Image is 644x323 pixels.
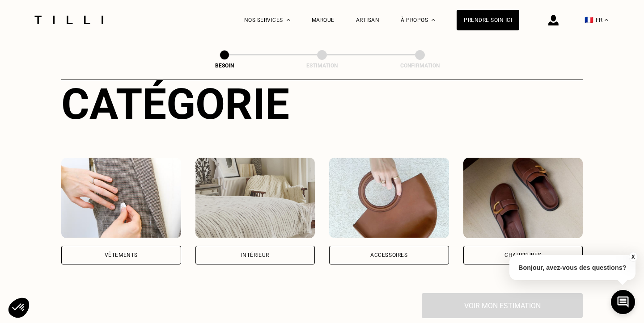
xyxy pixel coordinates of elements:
[432,19,435,21] img: Menu déroulant à propos
[180,63,269,69] div: Besoin
[375,63,465,69] div: Confirmation
[356,17,380,23] a: Artisan
[628,252,637,262] button: X
[277,63,367,69] div: Estimation
[370,252,408,258] div: Accessoires
[509,255,636,280] p: Bonjour, avez-vous des questions?
[105,252,138,258] div: Vêtements
[605,19,608,21] img: menu déroulant
[241,252,269,258] div: Intérieur
[31,16,106,24] img: Logo du service de couturière Tilli
[457,10,519,30] a: Prendre soin ici
[463,158,583,238] img: Chaussures
[504,252,541,258] div: Chaussures
[195,158,315,238] img: Intérieur
[585,16,593,24] span: 🇫🇷
[548,15,559,25] img: icône connexion
[312,17,335,23] a: Marque
[61,79,583,129] div: Catégorie
[329,158,449,238] img: Accessoires
[287,19,290,21] img: Menu déroulant
[61,158,181,238] img: Vêtements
